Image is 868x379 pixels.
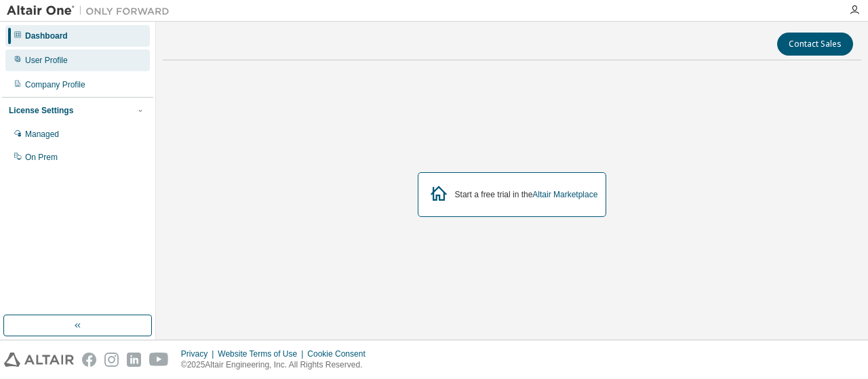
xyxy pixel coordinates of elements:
[25,129,59,140] div: Managed
[82,353,96,367] img: facebook.svg
[25,152,58,163] div: On Prem
[218,348,307,359] div: Website Terms of Use
[149,353,169,367] img: youtube.svg
[532,190,597,199] a: Altair Marketplace
[25,31,68,41] div: Dashboard
[104,353,119,367] img: instagram.svg
[7,4,176,18] img: Altair One
[777,33,853,56] button: Contact Sales
[127,353,141,367] img: linkedin.svg
[181,359,374,371] p: © 2025 Altair Engineering, Inc. All Rights Reserved.
[4,353,74,367] img: altair_logo.svg
[25,79,85,90] div: Company Profile
[181,348,218,359] div: Privacy
[9,105,73,116] div: License Settings
[307,348,373,359] div: Cookie Consent
[25,55,68,66] div: User Profile
[455,189,598,200] div: Start a free trial in the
